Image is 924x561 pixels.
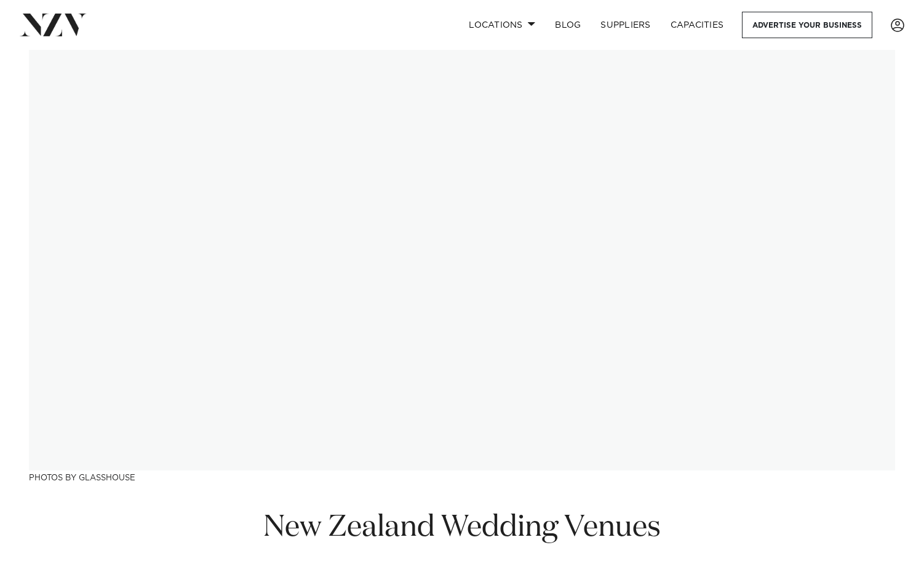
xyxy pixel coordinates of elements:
a: BLOG [545,12,591,38]
a: SUPPLIERS [591,12,660,38]
h3: Photos by Glasshouse [29,470,895,483]
img: nzv-logo.png [20,14,87,36]
a: Capacities [661,12,734,38]
a: Advertise your business [742,12,872,38]
a: Locations [459,12,545,38]
h1: New Zealand Wedding Venues [252,509,672,547]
